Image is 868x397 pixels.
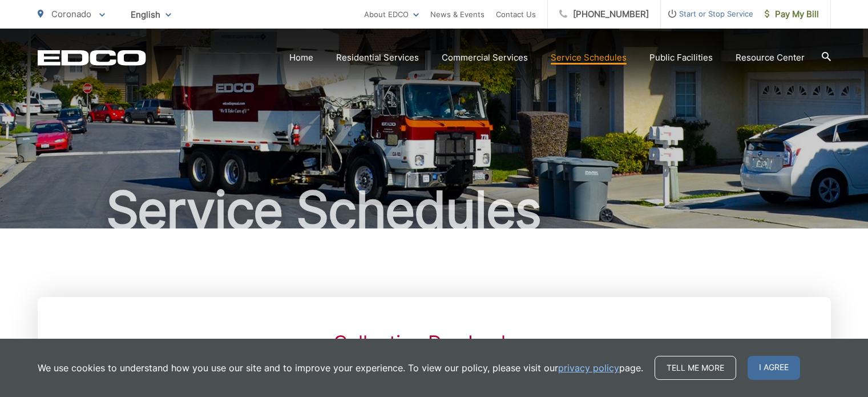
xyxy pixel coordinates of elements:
[649,51,713,65] a: Public Facilities
[442,51,528,65] a: Commercial Services
[551,51,627,65] a: Service Schedules
[364,7,419,21] a: About EDCO
[748,356,800,380] span: I agree
[204,331,664,354] h2: Collection Day Lookup
[496,7,536,21] a: Contact Us
[765,7,819,21] span: Pay My Bill
[38,50,146,66] a: EDCD logo. Return to the homepage.
[655,356,736,380] a: Tell me more
[51,9,91,19] span: Coronado
[122,5,180,25] span: English
[558,361,619,375] a: privacy policy
[38,182,831,239] h1: Service Schedules
[289,51,313,65] a: Home
[336,51,419,65] a: Residential Services
[430,7,485,21] a: News & Events
[38,361,643,375] p: We use cookies to understand how you use our site and to improve your experience. To view our pol...
[736,51,805,65] a: Resource Center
